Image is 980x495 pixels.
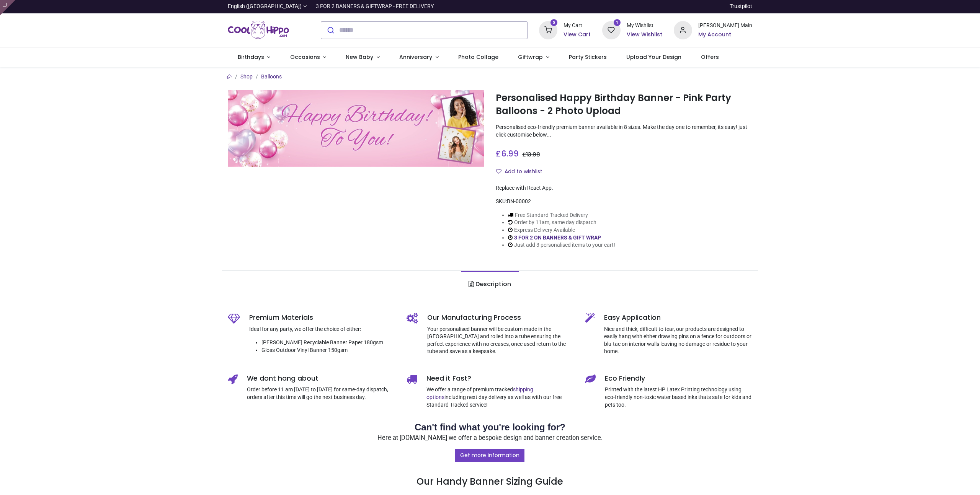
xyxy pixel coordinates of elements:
a: Get more information [455,449,524,462]
span: 6.99 [501,148,519,159]
span: Party Stickers [569,53,607,61]
img: Cool Hippo [228,20,289,41]
a: Occasions [280,47,336,67]
a: Description [461,271,518,298]
a: Trustpilot [730,3,752,10]
span: Occasions [290,53,320,61]
h5: Eco Friendly [605,374,752,383]
p: Here at [DOMAIN_NAME] we offer a bespoke design and banner creation service. [228,434,752,443]
a: Giftwrap [508,47,559,67]
a: View Cart [563,31,591,39]
img: Personalised Happy Birthday Banner - Pink Party Balloons - 2 Photo Upload [228,90,484,167]
h1: Personalised Happy Birthday Banner - Pink Party Balloons - 2 Photo Upload [496,91,752,118]
p: Nice and thick, difficult to tear, our products are designed to easily hang with either drawing p... [604,326,752,355]
span: Anniversary [399,53,432,61]
a: View Wishlist [627,31,662,39]
span: Offers [701,53,719,61]
h3: Our Handy Banner Sizing Guide [228,449,752,488]
a: Birthdays [228,47,280,67]
span: Upload Your Design [626,53,681,61]
div: My Cart [563,22,591,29]
p: Your personalised banner will be custom made in the [GEOGRAPHIC_DATA] and rolled into a tube ensu... [427,326,574,355]
a: New Baby [336,47,390,67]
div: [PERSON_NAME] Main [698,22,752,29]
li: Order by 11am, same day dispatch [508,219,615,226]
h5: Easy Application [604,313,752,322]
span: New Baby [346,53,373,61]
li: Free Standard Tracked Delivery [508,212,615,219]
a: Anniversary [389,47,448,67]
span: £ [496,148,519,159]
span: £ [522,151,540,158]
span: BN-00002 [507,198,531,204]
div: My Wishlist [627,22,662,29]
a: Shop [240,73,253,80]
h5: Premium Materials [249,313,395,322]
h2: Can't find what you're looking for? [228,421,752,434]
li: [PERSON_NAME] Recyclable Banner Paper 180gsm [261,339,395,347]
h5: We dont hang about [247,374,395,383]
p: Personalised eco-friendly premium banner available in 8 sizes. Make the day one to remember, its ... [496,124,752,138]
p: We offer a range of premium tracked including next day delivery as well as with our free Standard... [426,386,574,409]
li: Express Delivery Available [508,226,615,234]
button: Add to wishlistAdd to wishlist [496,165,549,178]
p: Ideal for any party, we offer the choice of either: [249,326,395,333]
span: 13.98 [526,151,540,158]
span: Birthdays [238,53,264,61]
sup: 5 [550,19,558,26]
p: Printed with the latest HP Latex Printing technology using eco-friendly non-toxic water based ink... [605,386,752,409]
a: English ([GEOGRAPHIC_DATA]) [228,3,307,10]
li: Just add 3 personalised items to your cart! [508,241,615,249]
div: 3 FOR 2 BANNERS & GIFTWRAP - FREE DELIVERY [316,3,434,10]
p: Order before 11 am [DATE] to [DATE] for same-day dispatch, orders after this time will go the nex... [247,386,395,401]
li: Gloss Outdoor Vinyl Banner 150gsm [261,347,395,354]
button: Submit [321,22,339,39]
sup: 1 [614,19,621,26]
h5: Need it Fast? [426,374,574,383]
a: 5 [539,26,557,33]
a: 1 [602,26,621,33]
a: Logo of Cool Hippo [228,20,289,41]
span: Photo Collage [458,53,498,61]
a: 3 FOR 2 ON BANNERS & GIFT WRAP [514,234,601,241]
a: Balloons [261,73,282,80]
a: My Account [698,31,752,39]
div: SKU: [496,198,752,205]
i: Add to wishlist [496,169,501,174]
div: Replace with React App. [496,184,752,192]
span: Giftwrap [518,53,543,61]
h5: Our Manufacturing Process [427,313,574,322]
